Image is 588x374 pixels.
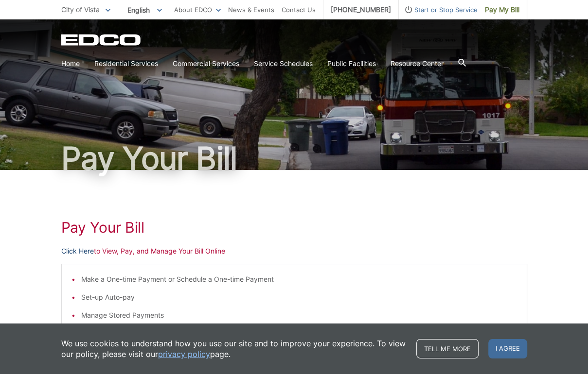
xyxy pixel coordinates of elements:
[81,274,517,285] li: Make a One-time Payment or Schedule a One-time Payment
[254,58,313,69] a: Service Schedules
[61,58,80,69] a: Home
[94,58,158,69] a: Residential Services
[120,2,169,18] span: English
[61,338,407,359] p: We use cookies to understand how you use our site and to improve your experience. To view our pol...
[61,219,527,236] h1: Pay Your Bill
[61,5,100,14] span: City of Vista
[327,58,376,69] a: Public Facilities
[61,246,94,256] a: Click Here
[174,4,221,15] a: About EDCO
[158,349,210,359] a: privacy policy
[173,58,239,69] a: Commercial Services
[61,246,527,256] p: to View, Pay, and Manage Your Bill Online
[416,339,479,358] a: Tell me more
[61,143,527,174] h1: Pay Your Bill
[228,4,274,15] a: News & Events
[488,339,527,358] span: I agree
[61,34,142,46] a: EDCD logo. Return to the homepage.
[282,4,316,15] a: Contact Us
[391,58,444,69] a: Resource Center
[485,4,519,15] span: Pay My Bill
[81,310,517,321] li: Manage Stored Payments
[81,292,517,303] li: Set-up Auto-pay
